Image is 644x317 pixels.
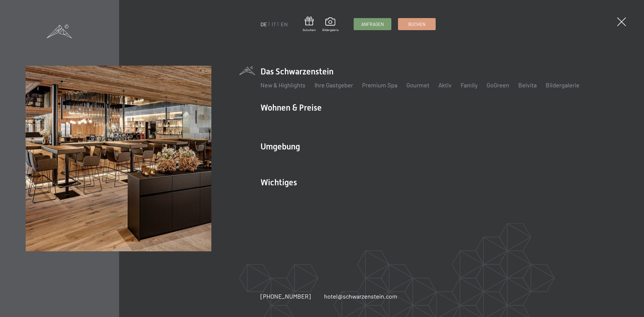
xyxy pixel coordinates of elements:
[324,292,397,300] a: hotel@schwarzenstein.com
[303,28,316,32] span: Gutschein
[518,81,537,89] a: Belvita
[260,81,305,89] a: New & Highlights
[260,21,267,27] a: DE
[461,81,478,89] a: Family
[272,21,276,27] a: IT
[406,81,429,89] a: Gourmet
[546,81,579,89] a: Bildergalerie
[408,21,425,27] span: Buchen
[361,21,384,27] span: Anfragen
[398,18,435,30] a: Buchen
[354,18,391,30] a: Anfragen
[438,81,452,89] a: Aktiv
[281,21,288,27] a: EN
[314,81,353,89] a: Ihre Gastgeber
[260,293,311,300] span: [PHONE_NUMBER]
[487,81,509,89] a: GoGreen
[260,292,311,300] a: [PHONE_NUMBER]
[26,66,211,251] img: Wellnesshotel Südtirol SCHWARZENSTEIN - Wellnessurlaub in den Alpen, Wandern und Wellness
[322,17,339,32] a: Bildergalerie
[362,81,397,89] a: Premium Spa
[303,17,316,32] a: Gutschein
[322,28,339,32] span: Bildergalerie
